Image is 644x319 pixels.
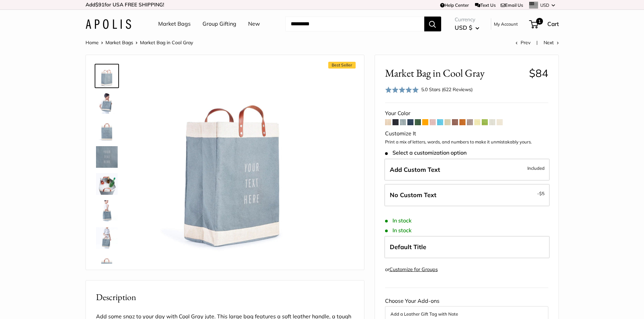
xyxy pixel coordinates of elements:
[537,189,545,197] span: -
[96,146,118,168] img: Market Bag in Cool Gray
[285,17,424,31] input: Search...
[385,139,548,145] p: Print a mix of letters, words, and numbers to make it unmistakably yours.
[390,166,440,174] span: Add Custom Text
[440,2,469,8] a: Help Center
[385,217,412,224] span: In stock
[95,253,119,277] a: Market Bag in Cool Gray
[95,145,119,169] a: Market Bag in Cool Gray
[494,20,518,28] a: My Account
[384,184,550,206] label: Leave Blank
[455,15,479,24] span: Currency
[540,2,549,8] span: USD
[385,108,548,118] div: Your Color
[547,20,559,27] span: Cart
[140,65,327,251] img: Market Bag in Cool Gray
[455,24,472,31] span: USD $
[158,19,191,29] a: Market Bags
[385,150,467,156] span: Select a customization option
[95,199,119,223] a: Market Bag in Cool Gray
[384,236,550,258] label: Default Title
[501,2,523,8] a: Email Us
[96,200,118,222] img: Market Bag in Cool Gray
[475,2,496,8] a: Text Us
[95,118,119,142] a: Market Bag in Cool Gray
[385,227,412,234] span: In stock
[96,254,118,276] img: Market Bag in Cool Gray
[95,172,119,196] a: Market Bag in Cool Gray
[389,266,438,272] a: Customize for Groups
[86,19,131,29] img: Apolis
[96,119,118,141] img: Market Bag in Cool Gray
[328,62,356,69] span: Best Seller
[96,291,354,304] h2: Description
[384,159,550,181] label: Add Custom Text
[390,243,426,251] span: Default Title
[95,226,119,250] a: Market Bag in Cool Gray
[544,39,559,46] a: Next
[96,173,118,195] img: Market Bag in Cool Gray
[390,310,543,318] button: Add a Leather Gift Tag with Note
[421,86,473,93] div: 5.0 Stars (622 Reviews)
[86,39,99,46] a: Home
[202,19,236,29] a: Group Gifting
[385,67,524,79] span: Market Bag in Cool Gray
[527,164,545,172] span: Included
[390,191,436,199] span: No Custom Text
[539,191,545,196] span: $5
[105,39,133,46] a: Market Bags
[385,129,548,139] div: Customize It
[96,92,118,114] img: Market Bag in Cool Gray
[96,227,118,249] img: Market Bag in Cool Gray
[95,64,119,88] a: Market Bag in Cool Gray
[385,85,473,95] div: 5.0 Stars (622 Reviews)
[424,17,441,31] button: Search
[516,39,530,46] a: Prev
[385,265,438,274] div: or
[86,38,193,47] nav: Breadcrumb
[95,91,119,115] a: Market Bag in Cool Gray
[529,67,548,80] span: $84
[248,19,260,29] a: New
[530,19,559,29] a: 1 Cart
[536,18,543,25] span: 1
[96,65,118,87] img: Market Bag in Cool Gray
[95,1,104,8] span: $91
[140,39,193,46] span: Market Bag in Cool Gray
[455,22,479,33] button: USD $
